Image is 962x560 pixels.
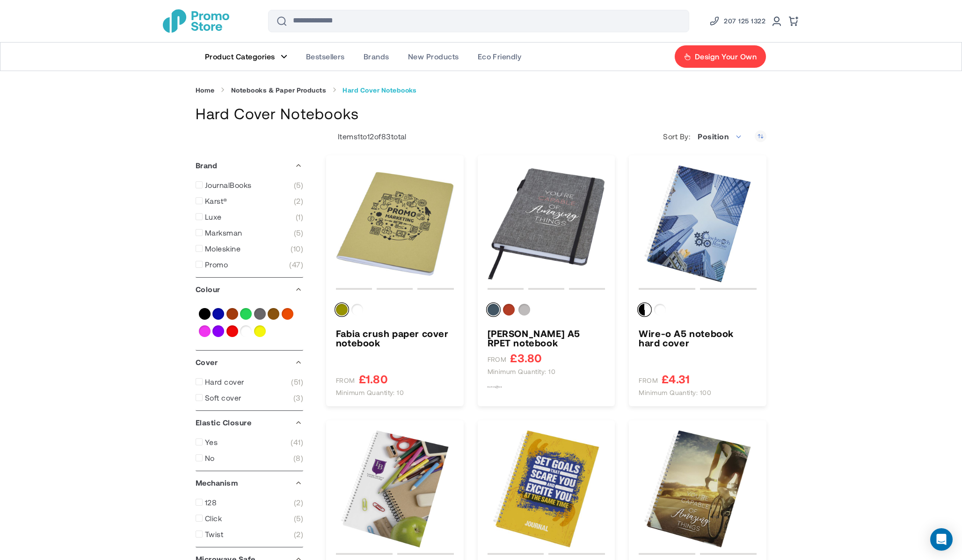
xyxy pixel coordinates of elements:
[196,471,303,495] div: Mechanism
[930,528,953,551] div: Open Intercom Messenger
[381,132,391,141] span: 83
[488,304,605,319] div: Colour
[196,514,303,523] a: Click 5
[196,498,303,507] a: 128 2
[343,86,417,94] strong: Hard Cover Notebooks
[294,498,303,507] span: 2
[488,329,605,347] a: Orin A5 RPET notebook
[199,325,211,337] a: Pink
[205,377,244,387] span: Hard cover
[326,132,407,141] p: Items to of total
[196,278,303,301] div: Colour
[196,377,303,387] a: Hard cover 51
[205,180,252,190] span: JournalBooks
[351,304,363,316] div: White
[196,103,766,123] h1: Hard Cover Notebooks
[254,308,266,320] a: Grey
[199,308,211,320] a: Black
[294,530,303,539] span: 2
[510,352,542,364] span: £3.80
[293,453,303,463] span: 8
[503,304,515,316] div: Brick
[205,498,217,507] span: 128
[212,325,224,337] a: Purple
[336,304,454,319] div: Colour
[488,304,499,316] div: Hale Blue
[306,52,345,61] span: Bestsellers
[196,393,303,402] a: Soft cover 3
[196,154,303,177] div: Brand
[205,244,240,253] span: Moleskine
[196,351,303,374] div: Cover
[639,376,658,385] span: FROM
[196,86,215,94] a: Home
[196,228,303,237] a: Marksman 5
[692,127,748,146] span: Position
[408,52,459,61] span: New Products
[205,260,228,269] span: Promo
[663,132,692,141] label: Sort By
[639,388,711,397] span: Minimum quantity: 100
[296,212,303,222] span: 1
[205,530,223,539] span: Twist
[709,15,765,27] a: Phone
[639,304,650,316] div: White&Solid black
[205,52,275,61] span: Product Categories
[654,304,666,316] div: White
[293,393,303,402] span: 3
[291,244,303,253] span: 10
[336,304,348,316] div: Olive
[240,308,252,320] a: Green
[196,260,303,269] a: Promo 47
[639,304,757,319] div: Colour
[212,308,224,320] a: Blue
[639,165,757,283] a: Wire-o A5 notebook hard cover
[294,180,303,190] span: 5
[205,438,218,447] span: Yes
[205,228,242,237] span: Marksman
[639,329,757,347] a: Wire-o A5 notebook hard cover
[336,430,454,548] img: Wire-o A4 notebook hard cover
[196,438,303,447] a: Yes 41
[226,325,238,337] a: Red
[205,212,222,222] span: Luxe
[196,196,303,206] a: Karst® 2
[294,228,303,237] span: 5
[196,530,303,539] a: Twist 2
[254,325,266,337] a: Yellow
[724,15,765,27] span: 207 125 1322
[367,132,374,141] span: 12
[336,329,454,347] a: Fabia crush paper cover notebook
[163,9,229,33] a: store logo
[488,380,502,394] img: Marksman
[291,377,303,387] span: 51
[336,388,404,397] span: Minimum quantity: 10
[639,430,757,548] a: Desk-Mate® A5 hard cover undated diary
[336,376,355,385] span: FROM
[205,393,241,402] span: Soft cover
[357,132,360,141] span: 1
[226,308,238,320] a: Brown
[196,244,303,253] a: Moleskine 10
[488,355,507,364] span: FROM
[196,212,303,222] a: Luxe 1
[359,373,388,385] span: £1.80
[518,304,530,316] div: Heather grey
[205,196,227,206] span: Karst®
[488,329,605,347] h3: [PERSON_NAME] A5 RPET notebook
[291,438,303,447] span: 41
[698,132,729,141] span: Position
[662,373,690,385] span: £4.31
[196,411,303,434] div: Elastic Closure
[488,165,605,283] img: Orin A5 RPET notebook
[268,308,279,320] a: Natural
[478,52,522,61] span: Eco Friendly
[488,430,605,548] img: Desk-Mate® A5 hard cover journal
[196,180,303,190] a: JournalBooks 5
[282,308,293,320] a: Orange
